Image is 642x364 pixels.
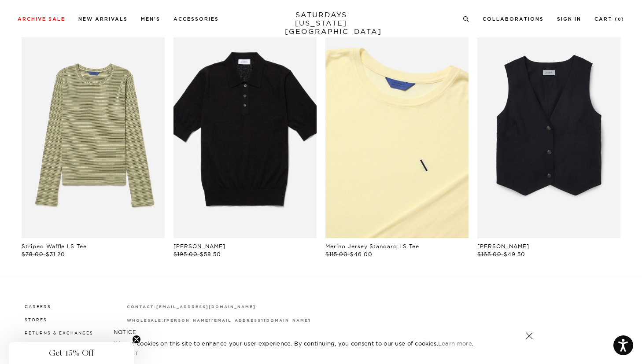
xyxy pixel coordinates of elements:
span: $195.00 [173,251,198,257]
span: $78.00 [22,251,44,257]
strong: wholesale: [127,319,164,323]
span: $46.00 [350,251,373,257]
a: Returns & Exchanges [25,331,93,335]
div: files/BBM64320_sub07.jpg [325,23,469,238]
a: Accessories [173,17,219,22]
a: [PERSON_NAME][EMAIL_ADDRESS][DOMAIN_NAME] [164,318,310,323]
a: Merino Jersey Standard LS Tee [325,243,419,250]
a: Archive Sale [18,17,65,22]
a: [PERSON_NAME] [477,243,529,250]
h5: NOTICE [114,328,528,336]
a: Striped Waffle LS Tee [22,243,87,250]
span: $49.50 [504,251,525,257]
a: Learn more [438,340,472,347]
span: $31.20 [46,251,65,257]
a: Sign In [557,17,581,22]
a: Stores [25,317,47,322]
span: $165.00 [477,251,502,257]
a: New Arrivals [78,17,128,22]
span: Get 15% Off [49,348,94,358]
span: $115.00 [325,251,348,257]
small: 0 [618,18,621,22]
span: $58.50 [200,251,221,257]
strong: contact: [127,305,157,309]
a: [PERSON_NAME] [173,243,225,250]
div: Get 15% OffClose teaser [9,342,134,364]
a: Cart (0) [594,17,624,22]
strong: [PERSON_NAME][EMAIL_ADDRESS][DOMAIN_NAME] [164,319,310,323]
a: Men's [141,17,160,22]
button: Close teaser [132,335,141,344]
a: Collaborations [483,17,544,22]
a: [EMAIL_ADDRESS][DOMAIN_NAME] [156,304,255,309]
p: We use cookies on this site to enhance your user experience. By continuing, you consent to our us... [114,339,497,348]
a: Careers [25,304,51,309]
a: SATURDAYS[US_STATE][GEOGRAPHIC_DATA] [285,11,358,36]
strong: [EMAIL_ADDRESS][DOMAIN_NAME] [156,305,255,309]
